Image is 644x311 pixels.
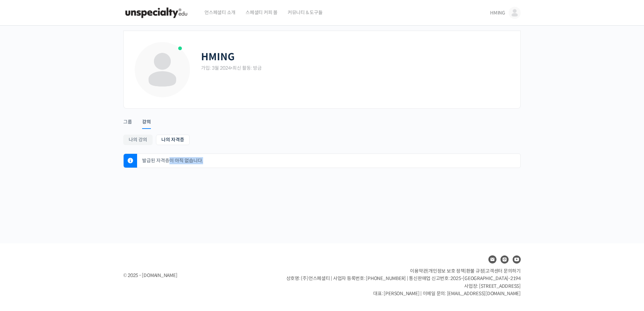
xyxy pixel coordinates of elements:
[140,154,520,168] p: 발급된 자격증이 아직 없습니다.
[123,135,521,147] nav: Sub Menu
[410,268,427,274] a: 이용약관
[123,110,132,128] a: 그룹
[231,65,232,71] span: •
[142,110,151,127] a: 강의
[466,268,484,274] a: 환불 규정
[201,51,235,63] h2: HMING
[104,223,112,229] span: 설정
[21,223,25,229] span: 홈
[428,268,465,274] a: 개인정보 보호 정책
[142,119,151,129] div: 강의
[123,271,269,280] div: © 2025 - [DOMAIN_NAME]
[44,213,87,230] a: 대화
[123,119,132,129] div: 그룹
[123,135,153,145] a: 나의 강의
[87,213,129,230] a: 설정
[286,267,521,298] p: | | | 상호명: (주)언스페셜티 | 사업자 등록번호: [PHONE_NUMBER] | 통신판매업 신고번호: 2025-[GEOGRAPHIC_DATA]-2194 사업장: [ST...
[485,268,521,274] span: 고객센터 문의하기
[490,10,505,16] span: HMING
[156,135,190,145] a: 나의 자격증
[62,224,70,229] span: 대화
[134,41,191,98] img: Profile photo of HMING
[2,213,44,230] a: 홈
[123,110,521,127] nav: Primary menu
[201,65,510,71] div: 가입: 3월 2024 최신 활동: 방금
